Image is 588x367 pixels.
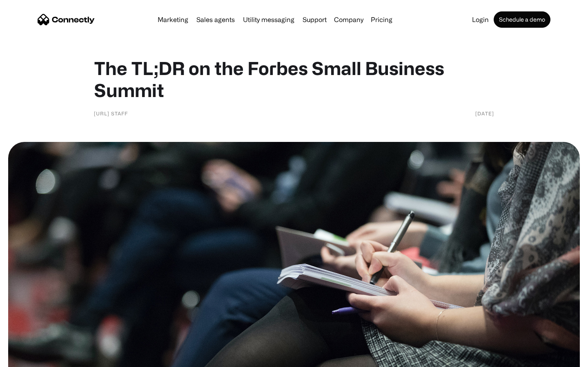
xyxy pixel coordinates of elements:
[16,353,49,364] ul: Language list
[94,57,494,101] h1: The TL;DR on the Forbes Small Business Summit
[193,16,238,23] a: Sales agents
[154,16,192,23] a: Marketing
[367,16,396,23] a: Pricing
[334,14,363,25] div: Company
[469,16,492,23] a: Login
[240,16,298,23] a: Utility messaging
[475,109,494,117] div: [DATE]
[8,353,49,364] aside: Language selected: English
[299,16,330,23] a: Support
[494,11,550,28] a: Schedule a demo
[94,109,128,117] div: [URL] Staff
